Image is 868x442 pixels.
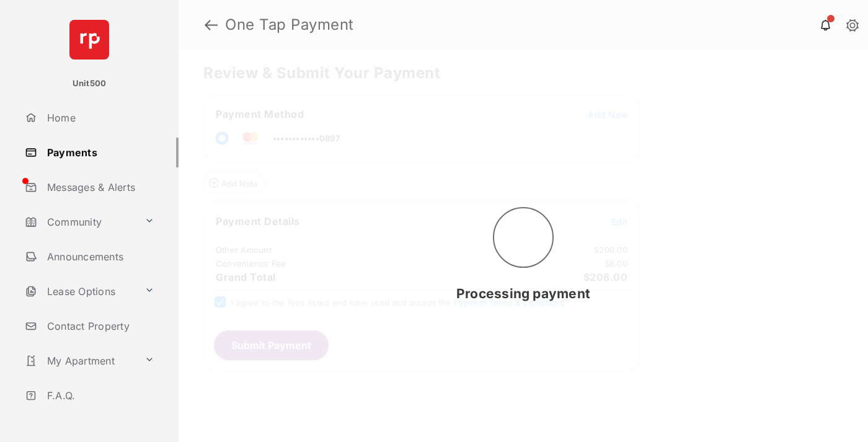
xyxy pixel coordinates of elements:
[20,276,139,306] a: Lease Options
[456,286,590,301] span: Processing payment
[20,138,179,167] a: Payments
[69,20,109,60] img: svg+xml;base64,PHN2ZyB4bWxucz0iaHR0cDovL3d3dy53My5vcmcvMjAwMC9zdmciIHdpZHRoPSI2NCIgaGVpZ2h0PSI2NC...
[20,346,139,376] a: My Apartment
[20,311,179,341] a: Contact Property
[20,103,179,133] a: Home
[20,172,179,202] a: Messages & Alerts
[20,207,139,237] a: Community
[20,381,179,410] a: F.A.Q.
[225,17,354,32] strong: One Tap Payment
[20,242,179,272] a: Announcements
[73,77,107,90] p: Unit500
